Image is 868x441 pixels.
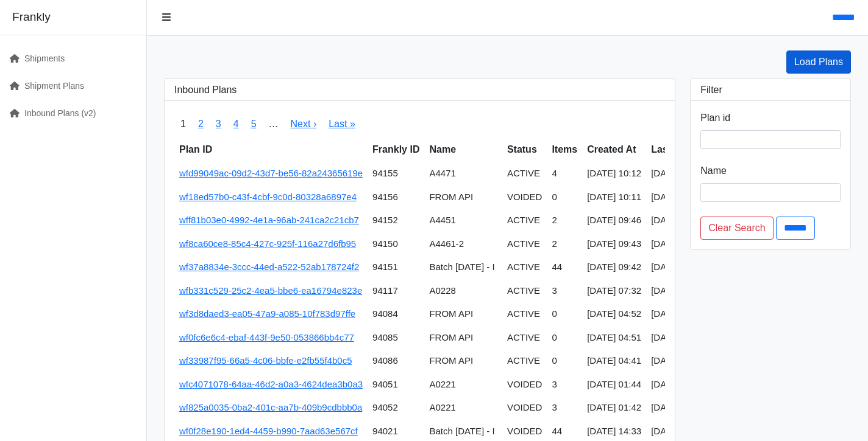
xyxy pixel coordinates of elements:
td: 0 [547,326,582,350]
td: [DATE] 10:11 [582,186,646,209]
a: 3 [216,119,221,129]
th: Last Updated [646,137,717,162]
td: [DATE] 09:47 [646,209,717,232]
td: 0 [547,349,582,373]
td: A4461-2 [424,232,502,256]
td: [DATE] 09:42 [582,255,646,279]
td: ACTIVE [502,326,547,350]
td: 94051 [368,373,424,397]
span: 1 [174,111,192,137]
a: wf8ca60ce8-85c4-427c-925f-116a27d6fb95 [179,238,356,249]
td: [DATE] 11:00 [646,162,717,186]
label: Name [700,164,727,178]
td: 3 [547,396,582,420]
a: 2 [198,119,204,129]
a: 4 [233,119,239,129]
td: FROM API [424,326,502,350]
a: wf825a0035-0ba2-401c-aa7b-409b9cdbbb0a [179,402,362,412]
td: A0221 [424,396,502,420]
a: Clear Search [700,217,773,240]
label: Plan id [700,111,730,125]
a: wfb331c529-25c2-4ea5-bbe6-ea16794e823e [179,285,362,296]
td: ACTIVE [502,255,547,279]
a: Last » [329,119,355,129]
td: 0 [547,186,582,209]
td: [DATE] 09:43 [646,255,717,279]
h3: Inbound Plans [174,84,665,95]
td: [DATE] 10:14 [646,186,717,209]
td: [DATE] 01:44 [582,373,646,397]
td: [DATE] 07:32 [646,279,717,303]
td: [DATE] 09:46 [582,209,646,232]
td: 94156 [368,186,424,209]
td: [DATE] 04:41 [646,349,717,373]
td: [DATE] 07:32 [582,279,646,303]
td: VOIDED [502,373,547,397]
td: [DATE] 04:52 [582,302,646,326]
td: 94085 [368,326,424,350]
a: wff81b03e0-4992-4e1a-96ab-241ca2c21cb7 [179,215,359,225]
td: 0 [547,302,582,326]
a: wf37a8834e-3ccc-44ed-a522-52ab178724f2 [179,262,359,272]
td: A4471 [424,162,502,186]
td: [DATE] 01:42 [582,396,646,420]
a: wfd99049ac-09d2-43d7-be56-82a24365619e [179,168,363,178]
td: ACTIVE [502,209,547,232]
a: Load Plans [786,50,851,74]
td: 2 [547,209,582,232]
td: 94155 [368,162,424,186]
td: A4451 [424,209,502,232]
a: wf18ed57b0-c43f-4cbf-9c0d-80328a6897e4 [179,192,357,202]
td: [DATE] 04:52 [646,302,717,326]
td: ACTIVE [502,279,547,303]
th: Status [502,137,547,162]
td: [DATE] 01:43 [646,396,717,420]
a: wf33987f95-66a5-4c06-bbfe-e2fb55f4b0c5 [179,355,352,366]
td: 94084 [368,302,424,326]
td: FROM API [424,349,502,373]
th: Created At [582,137,646,162]
th: Items [547,137,582,162]
a: wf0fc6e6c4-ebaf-443f-9e50-053866bb4c77 [179,332,354,342]
td: Batch [DATE] - I [424,255,502,279]
td: 94150 [368,232,424,256]
td: [DATE] 04:51 [582,326,646,350]
td: [DATE] 04:41 [582,349,646,373]
td: A0228 [424,279,502,303]
a: wfc4071078-64aa-46d2-a0a3-4624dea3b0a3 [179,379,363,389]
th: Frankly ID [368,137,424,162]
a: wf3d8daed3-ea05-47a9-a085-10f783d97ffe [179,308,355,319]
td: 3 [547,279,582,303]
td: ACTIVE [502,302,547,326]
td: 94052 [368,396,424,420]
td: ACTIVE [502,349,547,373]
a: 5 [251,119,257,129]
td: 44 [547,255,582,279]
td: FROM API [424,302,502,326]
td: ACTIVE [502,232,547,256]
td: 4 [547,162,582,186]
td: VOIDED [502,186,547,209]
h3: Filter [700,84,841,95]
td: [DATE] 09:44 [646,232,717,256]
a: wf0f28e190-1ed4-4459-b990-7aad63e567cf [179,426,358,436]
th: Plan ID [174,137,368,162]
td: [DATE] 04:51 [646,326,717,350]
td: 3 [547,373,582,397]
td: [DATE] 01:45 [646,373,717,397]
td: [DATE] 09:43 [582,232,646,256]
td: 2 [547,232,582,256]
td: VOIDED [502,396,547,420]
a: Next › [291,119,317,129]
th: Name [424,137,502,162]
td: A0221 [424,373,502,397]
td: 94117 [368,279,424,303]
td: ACTIVE [502,162,547,186]
td: 94152 [368,209,424,232]
td: [DATE] 10:12 [582,162,646,186]
td: FROM API [424,186,502,209]
nav: pager [174,111,665,137]
td: 94151 [368,255,424,279]
span: … [263,111,285,137]
td: 94086 [368,349,424,373]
